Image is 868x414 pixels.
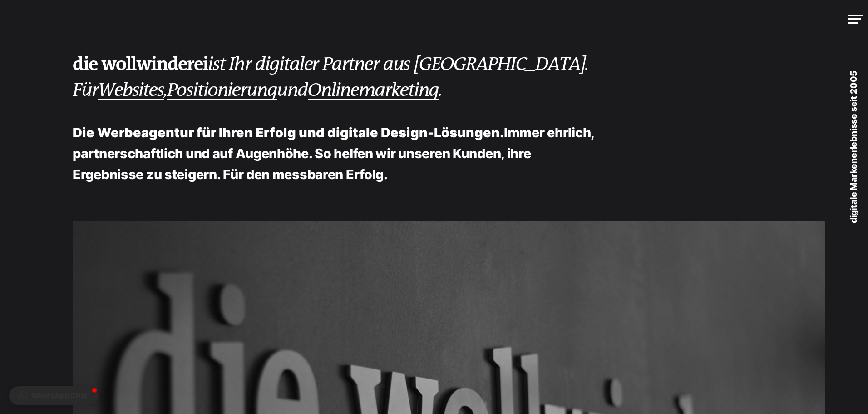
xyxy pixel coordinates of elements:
a: Onlinemarketing [308,80,439,101]
strong: Die Werbeagentur für Ihren Erfolg und digitale Design-Lösungen. [73,125,504,140]
a: Positionierung [167,80,277,101]
button: WhatsApp Chat [9,386,99,405]
p: Immer ehrlich, partnerschaftlich und auf Augenhöhe. So helfen wir unseren Kunden, ihre Ergebnisse... [73,122,604,185]
a: Websites [98,80,164,101]
strong: die wollwinderei [73,53,208,75]
em: ist Ihr digitaler Partner aus [GEOGRAPHIC_DATA]. Für , und . [73,54,588,101]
